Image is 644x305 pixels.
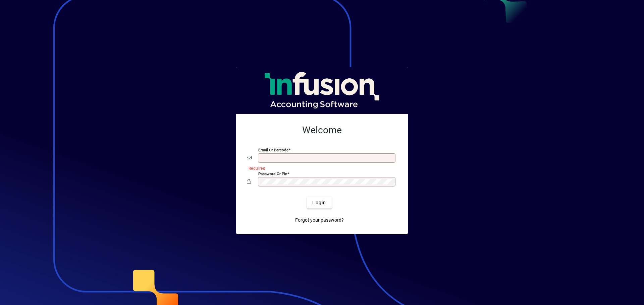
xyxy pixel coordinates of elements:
[249,164,392,171] mat-error: Required
[258,171,287,176] mat-label: Password or Pin
[295,217,344,224] span: Forgot your password?
[247,125,397,136] h2: Welcome
[307,197,331,209] button: Login
[258,148,288,152] mat-label: Email or Barcode
[292,214,346,226] a: Forgot your password?
[312,199,326,206] span: Login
